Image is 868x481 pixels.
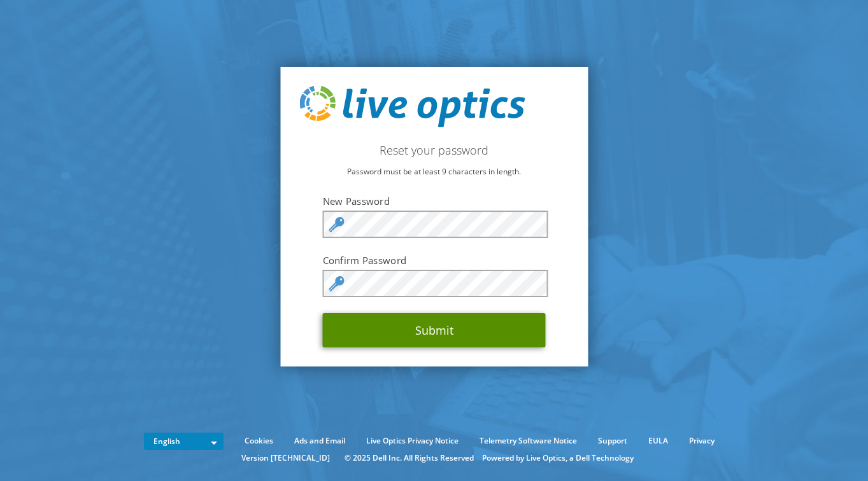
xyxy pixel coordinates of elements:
[357,434,468,448] a: Live Optics Privacy Notice
[323,254,546,267] label: Confirm Password
[299,86,525,128] img: live_optics_svg.svg
[470,434,587,448] a: Telemetry Software Notice
[323,313,546,347] button: Submit
[285,434,355,448] a: Ads and Email
[235,434,283,448] a: Cookies
[299,165,569,179] p: Password must be at least 9 characters in length.
[679,434,724,448] a: Privacy
[639,434,678,448] a: EULA
[235,451,336,465] li: Version [TECHNICAL_ID]
[299,143,569,157] h2: Reset your password
[588,434,637,448] a: Support
[482,451,634,465] li: Powered by Live Optics, a Dell Technology
[338,451,480,465] li: © 2025 Dell Inc. All Rights Reserved
[323,195,546,207] label: New Password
